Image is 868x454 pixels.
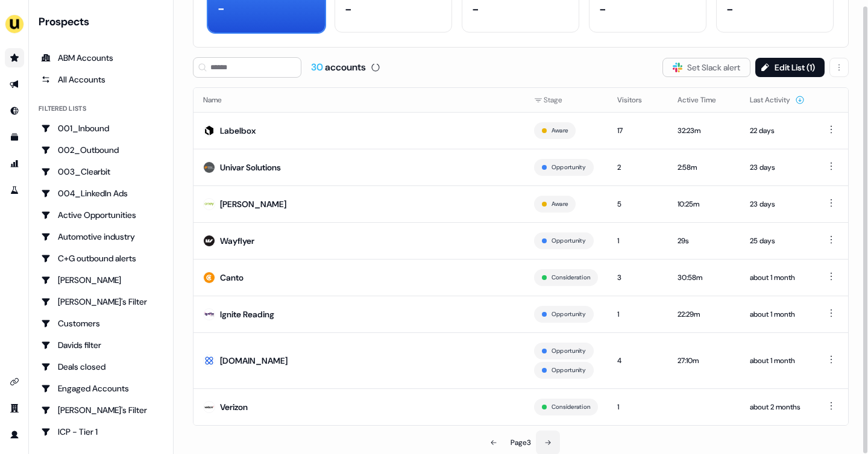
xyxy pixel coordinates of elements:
[750,198,805,210] div: 23 days
[5,181,24,200] a: Go to experiments
[552,346,586,356] button: Opportunity
[34,357,168,376] a: Go to Deals closed
[41,73,161,86] div: All Accounts
[220,401,248,413] div: Verizon
[678,125,731,137] div: 32:23m
[41,231,161,243] div: Automotive industry
[220,355,288,367] div: [DOMAIN_NAME]
[511,437,531,449] div: Page 3
[552,309,586,320] button: Opportunity
[5,48,24,67] a: Go to prospects
[41,187,161,199] div: 004_LinkedIn Ads
[5,101,24,120] a: Go to Inbound
[617,272,658,284] div: 3
[617,198,658,210] div: 5
[34,162,168,181] a: Go to 003_Clearbit
[617,125,658,137] div: 17
[41,361,161,373] div: Deals closed
[750,308,805,320] div: about 1 month
[41,382,161,394] div: Engaged Accounts
[552,199,568,210] button: Aware
[220,235,254,247] div: Wayflyer
[34,119,168,138] a: Go to 001_Inbound
[220,161,281,173] div: Univar Solutions
[617,355,658,367] div: 4
[34,227,168,246] a: Go to Automotive industry
[39,104,86,114] div: Filtered lists
[41,296,161,308] div: [PERSON_NAME]'s Filter
[41,404,161,416] div: [PERSON_NAME]'s Filter
[220,198,286,210] div: [PERSON_NAME]
[311,61,325,73] span: 30
[193,88,524,112] th: Name
[41,317,161,329] div: Customers
[34,140,168,160] a: Go to 002_Outbound
[552,365,586,376] button: Opportunity
[34,205,168,225] a: Go to Active Opportunities
[39,14,168,29] div: Prospects
[678,198,731,210] div: 10:25m
[41,209,161,221] div: Active Opportunities
[552,162,586,173] button: Opportunity
[220,272,244,284] div: Canto
[678,161,731,173] div: 2:58m
[34,335,168,355] a: Go to Davids filter
[41,52,161,64] div: ABM Accounts
[534,94,598,106] div: Stage
[750,401,805,413] div: about 2 months
[678,272,731,284] div: 30:58m
[678,308,731,320] div: 22:29m
[750,235,805,247] div: 25 days
[5,425,24,444] a: Go to profile
[617,235,658,247] div: 1
[552,272,590,283] button: Consideration
[34,70,168,89] a: All accounts
[750,125,805,137] div: 22 days
[552,235,586,246] button: Opportunity
[41,122,161,134] div: 001_Inbound
[617,89,656,111] button: Visitors
[617,161,658,173] div: 2
[552,402,590,412] button: Consideration
[41,252,161,264] div: C+G outbound alerts
[750,272,805,284] div: about 1 month
[41,339,161,351] div: Davids filter
[678,355,731,367] div: 27:10m
[220,125,256,137] div: Labelbox
[34,48,168,67] a: ABM Accounts
[41,274,161,286] div: [PERSON_NAME]
[552,125,568,136] button: Aware
[34,422,168,441] a: Go to ICP - Tier 1
[311,61,366,74] div: accounts
[34,400,168,420] a: Go to Geneviève's Filter
[41,144,161,156] div: 002_Outbound
[5,128,24,147] a: Go to templates
[41,426,161,438] div: ICP - Tier 1
[678,235,731,247] div: 29s
[41,166,161,178] div: 003_Clearbit
[617,308,658,320] div: 1
[34,292,168,311] a: Go to Charlotte's Filter
[5,372,24,391] a: Go to integrations
[34,270,168,290] a: Go to Charlotte Stone
[750,161,805,173] div: 23 days
[617,401,658,413] div: 1
[220,308,274,320] div: Ignite Reading
[662,58,750,77] button: Set Slack alert
[34,314,168,333] a: Go to Customers
[678,89,731,111] button: Active Time
[5,75,24,94] a: Go to outbound experience
[5,399,24,418] a: Go to team
[34,379,168,398] a: Go to Engaged Accounts
[5,154,24,173] a: Go to attribution
[755,58,825,77] button: Edit List (1)
[750,355,805,367] div: about 1 month
[34,249,168,268] a: Go to C+G outbound alerts
[750,89,805,111] button: Last Activity
[34,184,168,203] a: Go to 004_LinkedIn Ads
